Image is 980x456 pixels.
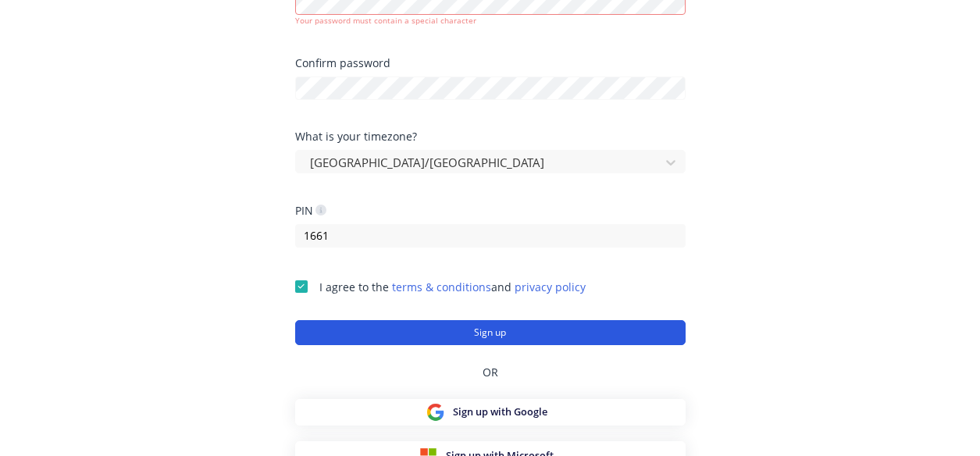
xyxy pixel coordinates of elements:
[295,399,686,426] button: Sign up with Google
[392,280,491,294] a: terms & conditions
[295,320,686,345] button: Sign up
[295,345,686,399] div: OR
[295,58,686,69] div: Confirm password
[515,280,586,294] a: privacy policy
[295,15,686,27] div: Your password must contain a special character
[295,131,686,142] div: What is your timezone?
[295,203,326,218] div: PIN
[453,404,547,419] span: Sign up with Google
[319,280,586,294] span: I agree to the and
